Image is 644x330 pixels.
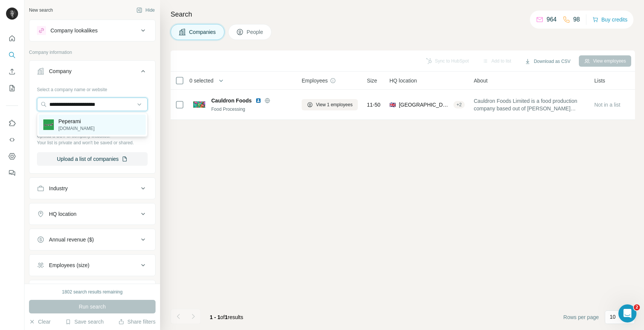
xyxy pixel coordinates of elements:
[316,101,353,108] span: View 1 employees
[193,101,205,108] img: Logo of Cauldron Foods
[367,101,380,108] span: 11-50
[171,9,635,20] h4: Search
[43,119,54,130] img: Peperami
[29,318,50,325] button: Clear
[6,166,18,180] button: Feedback
[6,65,18,78] button: Enrich CSV
[6,116,18,130] button: Use Surfe on LinkedIn
[6,8,18,20] img: Avatar
[50,27,98,34] div: Company lookalikes
[367,77,377,84] span: Size
[49,236,94,243] div: Annual revenue ($)
[189,77,214,84] span: 0 selected
[573,15,580,24] p: 98
[634,304,640,310] span: 2
[618,304,636,322] iframe: Intercom live chat
[453,101,465,108] div: + 2
[255,98,261,104] img: LinkedIn logo
[37,152,148,166] button: Upload a list of companies
[210,314,243,320] span: results
[58,118,95,125] p: Peperami
[118,318,156,325] button: Share filters
[6,48,18,62] button: Search
[131,5,160,16] button: Hide
[29,21,155,40] button: Company lookalikes
[49,210,76,218] div: HQ location
[399,101,450,108] span: [GEOGRAPHIC_DATA], [GEOGRAPHIC_DATA], [GEOGRAPHIC_DATA]
[65,318,104,325] button: Save search
[49,67,72,75] div: Company
[546,15,557,24] p: 964
[474,97,585,112] span: Cauldron Foods Limited is a food production company based out of [PERSON_NAME][GEOGRAPHIC_DATA], ...
[49,185,68,192] div: Industry
[519,56,575,67] button: Download as CSV
[389,101,396,108] span: 🇬🇧
[592,14,627,25] button: Buy credits
[610,313,616,321] p: 10
[49,261,89,269] div: Employees (size)
[58,125,95,132] p: [DOMAIN_NAME]
[211,106,293,113] div: Food Processing
[29,49,156,56] p: Company information
[302,77,328,84] span: Employees
[62,289,123,295] div: 1802 search results remaining
[6,133,18,147] button: Use Surfe API
[37,83,148,93] div: Select a company name or website
[6,81,18,95] button: My lists
[29,256,155,274] button: Employees (size)
[225,314,228,320] span: 1
[29,282,155,300] button: Technologies
[29,7,53,14] div: New search
[247,28,264,36] span: People
[29,231,155,249] button: Annual revenue ($)
[6,150,18,163] button: Dashboard
[389,77,417,84] span: HQ location
[210,314,220,320] span: 1 - 1
[37,139,148,146] p: Your list is private and won't be saved or shared.
[474,77,488,84] span: About
[29,179,155,197] button: Industry
[563,313,599,321] span: Rows per page
[29,62,155,83] button: Company
[189,28,217,36] span: Companies
[302,99,358,110] button: View 1 employees
[6,32,18,45] button: Quick start
[594,102,620,108] span: Not in a list
[594,77,605,84] span: Lists
[29,205,155,223] button: HQ location
[220,314,225,320] span: of
[211,97,252,104] span: Cauldron Foods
